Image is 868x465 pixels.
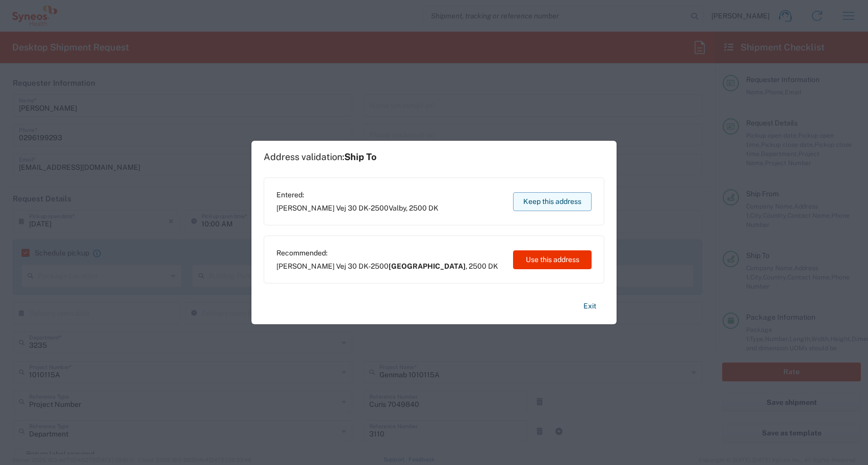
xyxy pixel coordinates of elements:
span: [PERSON_NAME] Vej 30 DK-2500 , [276,203,439,213]
span: DK [428,204,439,212]
span: DK [488,262,498,270]
span: Valby [389,204,406,212]
button: Use this address [513,250,592,269]
span: [PERSON_NAME] Vej 30 DK-2500 , [276,262,498,271]
button: Keep this address [513,192,592,211]
span: [GEOGRAPHIC_DATA] [389,262,466,270]
span: 2500 [469,262,487,270]
span: 2500 [409,204,427,212]
span: Entered: [276,190,439,199]
span: Ship To [344,151,376,162]
span: Recommended: [276,248,498,257]
h1: Address validation: [264,151,376,163]
button: Exit [575,297,604,315]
